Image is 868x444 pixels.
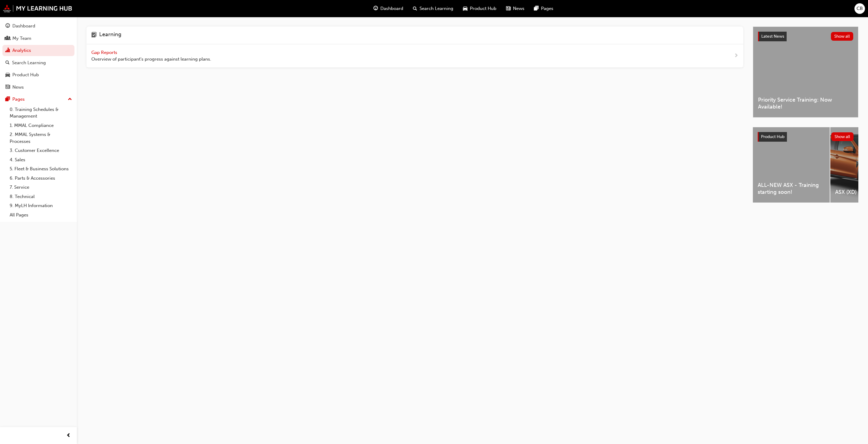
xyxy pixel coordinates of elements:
[7,210,74,220] a: All Pages
[761,134,785,139] span: Product Hub
[506,5,511,12] span: news-icon
[2,69,74,80] a: Product Hub
[758,182,825,195] span: ALL-NEW ASX - Training starting soon!
[758,132,854,142] a: Product HubShow all
[12,35,31,42] div: My Team
[7,164,74,174] a: 5. Fleet & Business Solutions
[2,94,74,105] button: Pages
[2,57,74,68] a: Search Learning
[86,44,743,68] a: Gap Reports Overview of participant's progress against learning plans.next-icon
[369,2,408,15] a: guage-iconDashboard
[5,24,10,29] span: guage-icon
[761,34,784,39] span: Latest News
[7,155,74,165] a: 4. Sales
[5,85,10,90] span: news-icon
[7,121,74,130] a: 1. MMAL Compliance
[91,56,211,63] span: Overview of participant's progress against learning plans.
[12,96,25,103] div: Pages
[758,32,853,41] a: Latest NewsShow all
[463,5,467,12] span: car-icon
[3,5,72,12] img: mmal
[831,132,854,141] button: Show all
[7,201,74,210] a: 9. MyLH Information
[2,20,74,32] a: Dashboard
[7,130,74,146] a: 2. MMAL Systems & Processes
[12,59,46,66] div: Search Learning
[413,5,417,12] span: search-icon
[854,3,865,14] button: CB
[5,72,10,78] span: car-icon
[91,31,97,39] span: learning-icon
[753,27,858,118] a: Latest NewsShow allPriority Service Training: Now Available!
[458,2,501,15] a: car-iconProduct Hub
[7,105,74,121] a: 0. Training Schedules & Management
[501,2,529,15] a: news-iconNews
[534,5,539,12] span: pages-icon
[513,5,524,12] span: News
[5,36,10,41] span: people-icon
[373,5,378,12] span: guage-icon
[5,97,10,102] span: pages-icon
[99,31,121,39] h4: Learning
[529,2,558,15] a: pages-iconPages
[91,50,118,55] span: Gap Reports
[2,82,74,93] a: News
[12,84,24,91] div: News
[7,146,74,155] a: 3. Customer Excellence
[2,45,74,56] a: Analytics
[66,432,71,439] span: prev-icon
[758,96,853,110] span: Priority Service Training: Now Available!
[753,127,830,203] a: ALL-NEW ASX - Training starting soon!
[857,5,863,12] span: CB
[2,33,74,44] a: My Team
[420,5,453,12] span: Search Learning
[408,2,458,15] a: search-iconSearch Learning
[541,5,553,12] span: Pages
[5,60,10,66] span: search-icon
[831,32,854,41] button: Show all
[5,48,10,53] span: chart-icon
[380,5,403,12] span: Dashboard
[734,52,738,60] span: next-icon
[12,23,35,30] div: Dashboard
[2,19,74,94] button: DashboardMy TeamAnalyticsSearch LearningProduct HubNews
[68,96,72,103] span: up-icon
[7,192,74,201] a: 8. Technical
[7,174,74,183] a: 6. Parts & Accessories
[7,183,74,192] a: 7. Service
[470,5,496,12] span: Product Hub
[12,71,39,78] div: Product Hub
